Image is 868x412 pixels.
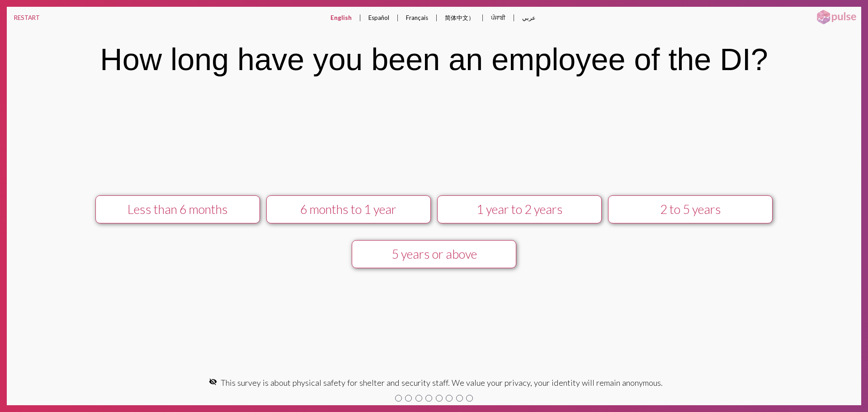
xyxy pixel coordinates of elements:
button: Français [399,7,435,28]
button: English [323,7,359,28]
button: Less than 6 months [95,195,260,223]
div: 6 months to 1 year [275,202,422,217]
button: عربي [515,7,543,28]
button: ਪੰਜਾਬੀ [484,7,513,29]
button: 2 to 5 years [608,195,773,223]
button: Español [361,7,396,28]
button: 1 year to 2 years [437,195,602,223]
span: This survey is about physical safety for shelter and security staff. We value your privacy, your ... [221,378,663,388]
button: 5 years or above [352,240,516,268]
div: How long have you been an employee of the DI? [100,42,768,77]
img: pulsehorizontalsmall.png [814,9,859,25]
button: RESTART [7,7,47,28]
div: 1 year to 2 years [446,202,593,217]
button: 6 months to 1 year [266,195,431,223]
button: 简体中文） [438,7,481,29]
div: 2 to 5 years [617,202,764,217]
div: Less than 6 months [104,202,251,217]
div: 5 years or above [360,246,508,261]
mat-icon: visibility_off [209,378,217,386]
